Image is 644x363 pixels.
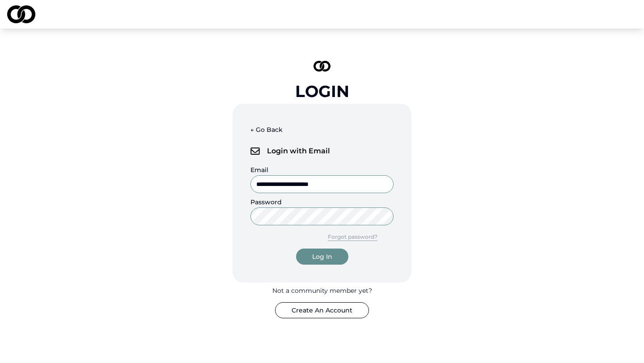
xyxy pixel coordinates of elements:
div: Log In [312,252,332,261]
img: logo [314,61,330,72]
button: Log In [296,249,348,265]
img: logo [7,5,35,23]
div: Login with Email [250,141,394,161]
label: Email [250,166,268,174]
button: Create An Account [275,302,369,318]
img: logo [250,148,260,155]
div: Login [295,82,349,100]
button: ← Go Back [250,122,283,138]
label: Password [250,198,282,206]
button: Forgot password? [312,229,394,245]
div: Not a community member yet? [272,286,372,295]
